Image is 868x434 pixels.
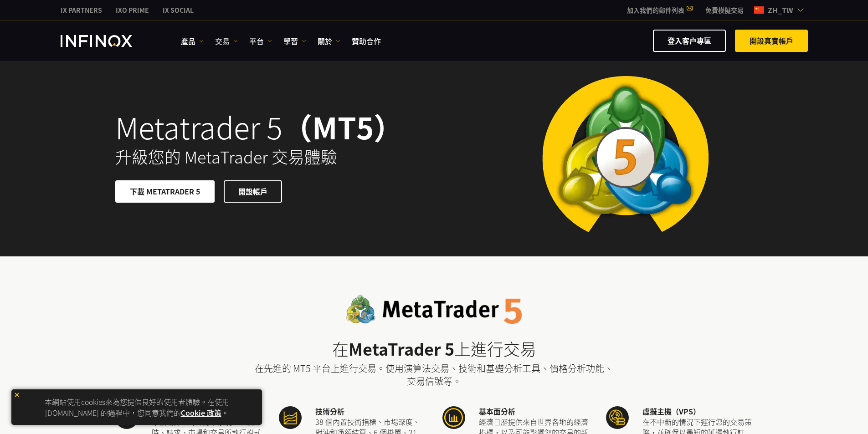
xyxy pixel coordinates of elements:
a: Cookie 政策 [181,407,221,418]
a: INFINOX Logo [61,35,154,47]
p: 本網站使用cookies來為您提供良好的使用者體驗。在使用 [DOMAIN_NAME] 的過程中，您同意我們的 。 [16,394,257,420]
strong: （MT5） [282,105,403,148]
a: 學習 [283,36,306,46]
span: zh_tw [764,5,797,15]
p: 在先進的 MT5 平台上進行交易。使用演算法交易、技術和基礎分析工具、價格分析功能、交易信號等。 [252,362,616,388]
a: INFINOX MENU [699,5,750,15]
img: yellow close icon [14,392,20,398]
h1: Metatrader 5 [115,111,421,142]
a: INFINOX [109,5,156,15]
a: 產品 [181,36,204,46]
a: 贊助合作 [352,36,381,46]
a: 下載 METATRADER 5 [115,180,215,203]
img: Meta Trader 5 icon [279,406,302,429]
a: 加入我們的郵件列表 [620,5,699,15]
strong: 基本面分析 [479,406,515,417]
strong: MetaTrader 5 [349,337,454,360]
a: 開設帳戶 [224,180,282,203]
a: INFINOX [156,5,200,15]
h2: 在 上進行交易 [252,339,616,358]
img: Meta Trader 5 icon [606,406,629,429]
img: Meta Trader 5 icon [442,406,465,429]
strong: 虛擬主機（VPS） [642,406,700,417]
a: INFINOX [54,5,109,15]
a: 交易 [215,36,238,46]
a: 關於 [318,36,340,46]
a: 平台 [249,36,272,46]
img: Meta Trader 5 [535,57,716,256]
strong: 技術分析 [315,406,344,417]
a: 登入客户專區 [653,30,726,52]
img: Meta Trader 5 logo [346,295,522,324]
a: 開設真實帳戶 [735,30,808,52]
h2: 升級您的 MetaTrader 交易體驗 [115,147,421,167]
